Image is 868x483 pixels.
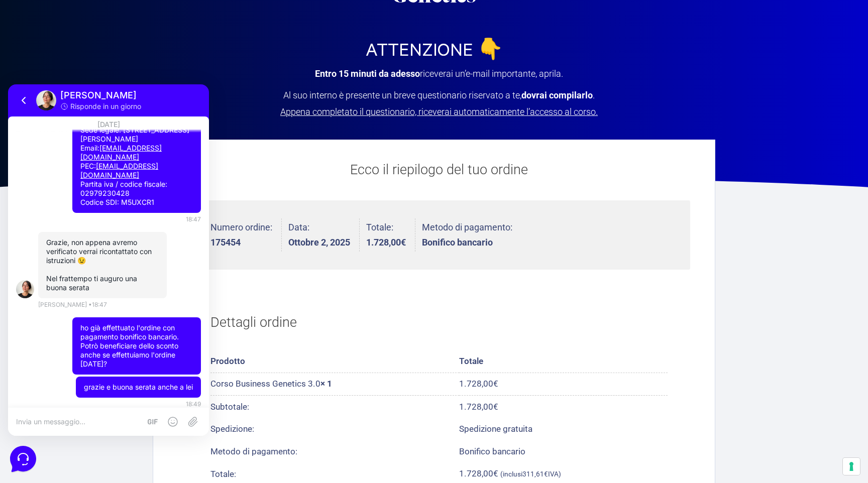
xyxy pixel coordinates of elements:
[544,470,548,478] span: €
[278,70,600,78] p: riceverai un’e-mail importante, aprila.
[493,379,498,389] span: €
[38,190,151,208] p: Nel frattempo ti auguro una buona serata
[178,131,193,140] p: 18:47
[8,84,209,436] iframe: Customerly Messenger
[459,440,668,462] td: Bonifico bancario
[72,239,185,284] p: ho già effettuato l'ordine con pagamento bonifico bancario. Potrò beneficiare dello sconto anche ...
[366,218,415,252] li: Totale:
[188,160,690,180] p: Ecco il riepilogo del tuo ordine
[459,468,498,478] span: 1.728,00
[280,106,598,117] span: Appena completato il questionario, riceverai automaticamente l’accesso al corso.
[210,301,668,343] h2: Dettagli ordine
[459,350,668,373] th: Totale
[210,218,282,252] li: Numero ordine:
[522,470,548,478] span: 311,61
[315,68,420,79] strong: Entro 15 minuti da adesso
[422,218,512,252] li: Metodo di pagamento:
[8,196,26,214] img: dark
[459,402,498,412] span: 1.728,00
[210,238,272,247] strong: 175454
[38,154,151,181] p: Grazie, non appena avremo verificato verrai ricontattato con istruzioni 😉
[493,402,498,412] span: €
[210,396,459,418] th: Subtotale:
[459,379,498,389] bdi: 1.728,00
[210,350,459,373] th: Prodotto
[210,418,459,440] th: Spedizione:
[210,440,459,462] th: Metodo di pagamento:
[210,373,459,396] td: Corso Business Genetics 3.0
[493,468,498,478] span: €
[843,458,860,475] button: Le tue preferenze relative al consenso per le tecnologie di tracciamento
[288,218,360,252] li: Data:
[253,41,615,61] h2: ATTENZIONE 👇
[288,238,350,247] strong: Ottobre 2, 2025
[278,91,600,116] p: Al suo interno è presente un breve questionario riservato a te, .
[401,237,406,248] span: €
[459,418,668,440] td: Spedizione gratuita
[422,238,512,247] strong: Bonifico bancario
[76,298,185,307] p: grazie e buona serata anche a lei
[500,470,561,478] small: (inclusi IVA)
[320,379,332,389] strong: × 1
[30,216,99,225] p: [PERSON_NAME] • 18:47
[366,237,406,248] bdi: 1.728,00
[521,90,593,100] strong: dovrai compilarlo
[178,315,193,324] p: 18:49
[8,444,38,474] iframe: Customerly Messenger Launcher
